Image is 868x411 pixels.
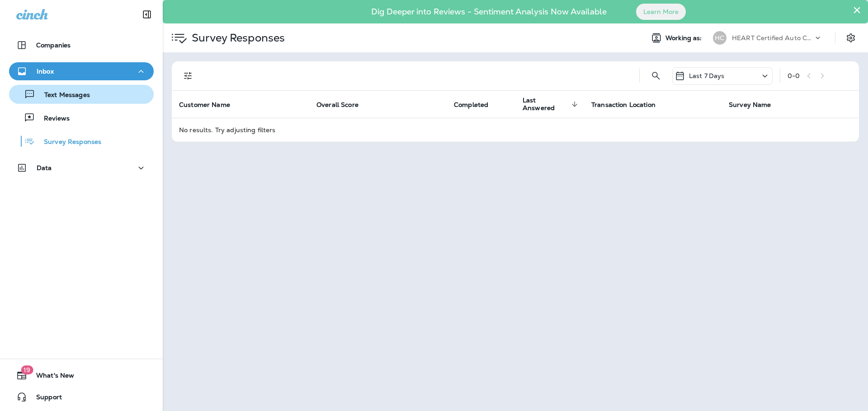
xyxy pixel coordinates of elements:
span: Working as: [665,34,704,42]
button: 19What's New [9,366,154,384]
button: Settings [843,30,859,46]
span: Survey Name [729,101,783,109]
span: Customer Name [179,101,242,109]
span: Overall Score [316,101,359,109]
div: 0 - 0 [788,72,800,79]
p: Inbox [37,68,54,75]
button: Inbox [9,62,154,80]
p: Companies [36,42,71,49]
div: HC [713,31,726,45]
button: Text Messages [9,85,154,104]
span: Transaction Location [591,101,656,109]
span: 19 [21,365,33,374]
p: Last 7 Days [689,72,725,79]
button: Data [9,159,154,177]
button: Filters [179,67,197,85]
span: Completed [454,101,500,109]
p: Data [37,164,52,171]
button: Close [853,3,861,17]
p: Survey Responses [35,138,101,147]
p: HEART Certified Auto Care [732,34,813,42]
button: Collapse Sidebar [134,5,160,23]
p: Reviews [35,115,70,123]
button: Support [9,388,154,406]
button: Reviews [9,108,154,127]
p: Dig Deeper into Reviews - Sentiment Analysis Now Available [345,10,633,13]
span: Support [27,393,62,404]
button: Survey Responses [9,132,154,151]
span: Overall Score [316,101,370,109]
span: Customer Name [179,101,230,109]
span: Last Answered [523,97,569,112]
span: What's New [27,372,74,383]
td: No results. Try adjusting filters [172,118,859,142]
span: Survey Name [729,101,771,109]
span: Completed [454,101,488,109]
p: Text Messages [35,91,90,100]
button: Companies [9,36,154,54]
span: Transaction Location [591,101,667,109]
p: Survey Responses [188,31,285,45]
button: Learn More [636,4,686,20]
span: Last Answered [523,97,580,112]
button: Search Survey Responses [647,67,665,85]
